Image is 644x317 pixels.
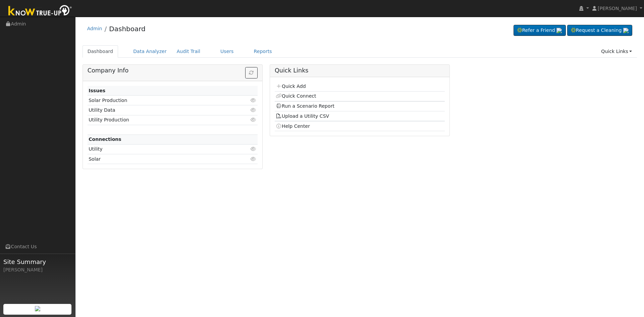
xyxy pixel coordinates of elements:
a: Quick Links [596,45,637,58]
td: Solar [88,154,230,164]
span: Site Summary [3,257,72,266]
img: retrieve [556,28,562,33]
strong: Issues [89,88,105,93]
a: Data Analyzer [128,45,172,58]
a: Quick Connect [276,93,316,99]
a: Audit Trail [172,45,205,58]
img: retrieve [623,28,629,33]
a: Dashboard [109,25,146,33]
i: Click to view [251,157,257,161]
a: Quick Add [276,84,306,89]
a: Run a Scenario Report [276,103,334,109]
h5: Company Info [88,67,258,74]
span: [PERSON_NAME] [598,6,637,11]
a: Admin [87,26,102,31]
td: Utility Data [88,105,230,115]
a: Help Center [276,123,310,129]
strong: Connections [89,137,121,142]
a: Request a Cleaning [567,25,632,36]
div: [PERSON_NAME] [3,266,72,273]
i: Click to view [251,108,257,112]
a: Refer a Friend [514,25,566,36]
i: Click to view [251,147,257,151]
img: Know True-Up [5,4,75,19]
a: Dashboard [83,45,118,58]
a: Users [215,45,239,58]
td: Utility Production [88,115,230,125]
a: Reports [249,45,277,58]
i: Click to view [251,117,257,122]
td: Solar Production [88,96,230,105]
i: Click to view [251,98,257,103]
img: retrieve [35,306,40,311]
td: Utility [88,144,230,154]
h5: Quick Links [275,67,445,74]
a: Upload a Utility CSV [276,113,329,119]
